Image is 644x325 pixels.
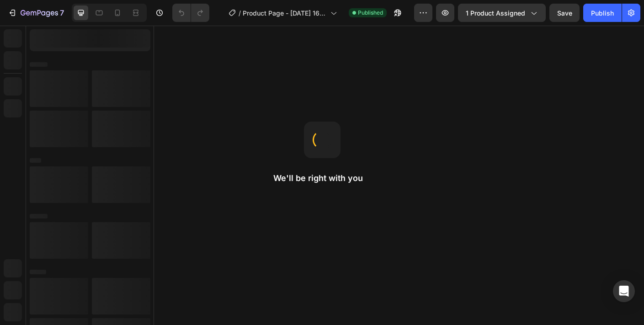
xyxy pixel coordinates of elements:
[466,8,525,18] span: 1 product assigned
[557,9,572,17] span: Save
[172,4,209,22] div: Undo/Redo
[591,8,614,18] div: Publish
[613,280,635,302] div: Open Intercom Messenger
[239,8,241,18] span: /
[4,4,68,22] button: 7
[549,4,580,22] button: Save
[358,9,383,17] span: Published
[583,4,622,22] button: Publish
[60,7,64,18] p: 7
[243,8,327,18] span: Product Page - [DATE] 16:26:44
[458,4,546,22] button: 1 product assigned
[273,173,371,184] h2: We'll be right with you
